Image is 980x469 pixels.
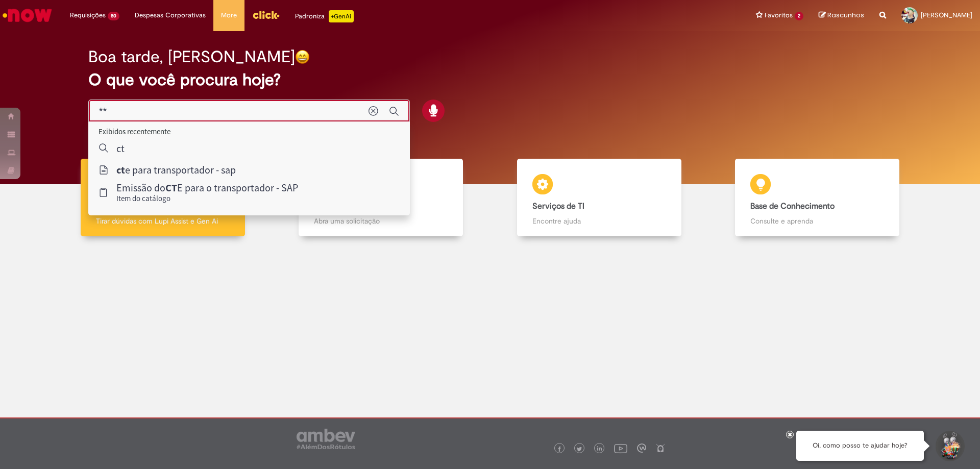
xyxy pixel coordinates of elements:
[221,10,237,20] span: More
[135,10,206,20] span: Despesas Corporativas
[532,201,584,211] b: Serviços de TI
[70,10,106,20] span: Requisições
[88,48,295,66] h2: Boa tarde, [PERSON_NAME]
[96,216,230,226] p: Tirar dúvidas com Lupi Assist e Gen Ai
[614,441,627,455] img: logo_footer_youtube.png
[819,11,864,20] a: Rascunhos
[765,10,793,20] span: Favoritos
[1,5,54,26] img: ServiceNow
[795,12,803,20] span: 2
[532,216,666,226] p: Encontre ajuda
[577,447,582,452] img: logo_footer_twitter.png
[750,216,884,226] p: Consulte e aprenda
[827,10,864,20] span: Rascunhos
[295,10,354,22] div: Padroniza
[637,443,646,453] img: logo_footer_workplace.png
[656,443,665,453] img: logo_footer_naosei.png
[796,431,924,461] div: Oi, como posso te ajudar hoje?
[557,447,562,452] img: logo_footer_facebook.png
[54,159,272,237] a: Tirar dúvidas Tirar dúvidas com Lupi Assist e Gen Ai
[297,429,355,449] img: logo_footer_ambev_rotulo_gray.png
[934,431,965,461] button: Iniciar Conversa de Suporte
[329,10,354,22] p: +GenAi
[490,159,708,237] a: Serviços de TI Encontre ajuda
[295,50,310,64] img: happy-face.png
[597,446,602,452] img: logo_footer_linkedin.png
[708,159,927,237] a: Base de Conhecimento Consulte e aprenda
[252,7,280,22] img: click_logo_yellow_360x200.png
[314,216,448,226] p: Abra uma solicitação
[88,71,892,89] h2: O que você procura hoje?
[921,11,972,19] span: [PERSON_NAME]
[750,201,835,211] b: Base de Conhecimento
[108,12,119,20] span: 80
